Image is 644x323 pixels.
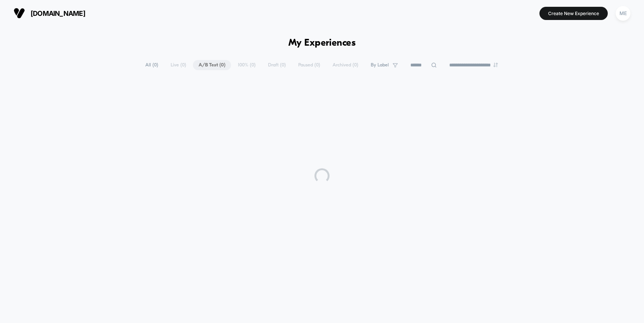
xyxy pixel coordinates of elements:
span: All ( 0 ) [140,60,164,70]
img: end [493,63,498,67]
button: [DOMAIN_NAME] [11,7,88,19]
div: ME [616,6,630,21]
h1: My Experiences [288,38,356,49]
button: ME [613,6,633,21]
span: [DOMAIN_NAME] [31,9,85,17]
img: Visually logo [14,8,25,19]
span: By Label [371,62,389,68]
button: Create New Experience [539,7,608,20]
